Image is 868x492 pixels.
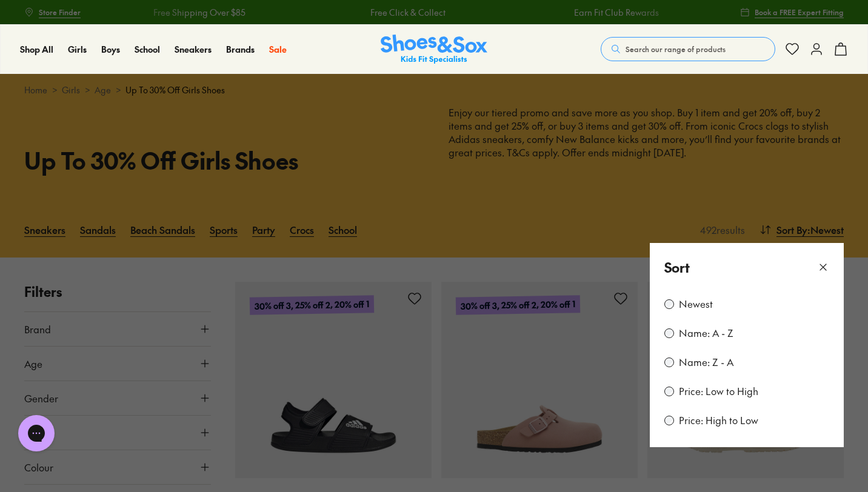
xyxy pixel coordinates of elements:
a: Girls [68,43,87,56]
span: Sneakers [175,43,212,55]
a: Shoes & Sox [381,35,487,64]
a: Sale [269,43,287,56]
span: Search our range of products [626,44,726,55]
a: School [135,43,160,56]
label: Newest [679,298,713,311]
a: Boys [101,43,120,56]
label: Name: Z - A [679,356,733,369]
iframe: Gorgias live chat messenger [12,411,61,456]
label: Name: A - Z [679,327,733,340]
a: Shop All [20,43,53,56]
span: Shop All [20,43,53,55]
button: Search our range of products [601,37,775,61]
a: Brands [226,43,255,56]
span: Brands [226,43,255,55]
span: Sale [269,43,287,55]
span: Girls [68,43,87,55]
label: Price: Low to High [679,385,758,398]
img: SNS_Logo_Responsive.svg [381,35,487,64]
span: Boys [101,43,120,55]
a: Sneakers [175,43,212,56]
span: School [135,43,160,55]
p: Sort [664,258,690,278]
label: Price: High to Low [679,414,758,427]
